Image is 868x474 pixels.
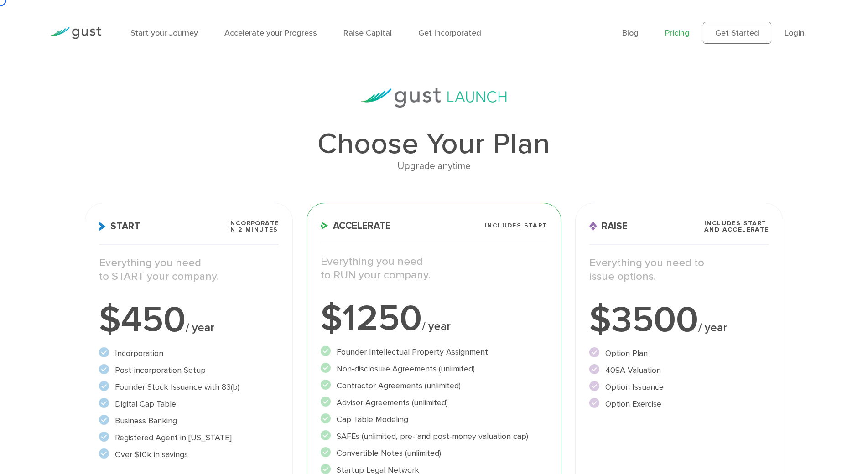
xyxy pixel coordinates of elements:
a: Login [785,28,805,38]
li: Business Banking [99,415,279,427]
p: Everything you need to START your company. [99,256,279,283]
a: Blog [622,28,639,38]
img: Raise Icon [589,222,597,231]
span: / year [698,321,727,335]
a: Get Started [703,22,771,44]
span: Includes START and ACCELERATE [704,220,769,233]
li: Post-incorporation Setup [99,364,279,376]
a: Get Incorporated [418,28,481,38]
li: Registered Agent in [US_STATE] [99,432,279,444]
li: Over $10k in savings [99,448,279,461]
h1: Choose Your Plan [85,129,783,159]
img: Gust Logo [50,27,101,39]
li: Option Plan [589,347,769,360]
p: Everything you need to RUN your company. [321,255,547,282]
li: Cap Table Modeling [321,413,547,426]
img: gust-launch-logos.svg [361,88,507,108]
li: Option Exercise [589,398,769,410]
span: / year [422,319,451,333]
li: Founder Intellectual Property Assignment [321,346,547,358]
a: Accelerate your Progress [224,28,317,38]
li: Digital Cap Table [99,398,279,410]
span: / year [186,321,214,335]
span: Start [99,222,140,231]
img: Start Icon X2 [99,222,106,231]
span: Includes START [485,222,547,229]
span: Raise [589,222,628,231]
div: $3500 [589,302,769,338]
li: Option Issuance [589,381,769,393]
li: Non-disclosure Agreements (unlimited) [321,363,547,375]
li: Incorporation [99,347,279,360]
li: SAFEs (unlimited, pre- and post-money valuation cap) [321,430,547,443]
a: Pricing [665,28,690,38]
img: Accelerate Icon [321,222,328,229]
li: 409A Valuation [589,364,769,376]
span: Accelerate [321,221,391,231]
div: Upgrade anytime [85,159,783,174]
a: Start your Journey [130,28,198,38]
li: Founder Stock Issuance with 83(b) [99,381,279,393]
li: Contractor Agreements (unlimited) [321,380,547,392]
div: $1250 [321,300,547,337]
li: Convertible Notes (unlimited) [321,447,547,459]
li: Advisor Agreements (unlimited) [321,397,547,409]
span: Incorporate in 2 Minutes [228,220,279,233]
div: $450 [99,302,279,338]
a: Raise Capital [343,28,392,38]
p: Everything you need to issue options. [589,256,769,283]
